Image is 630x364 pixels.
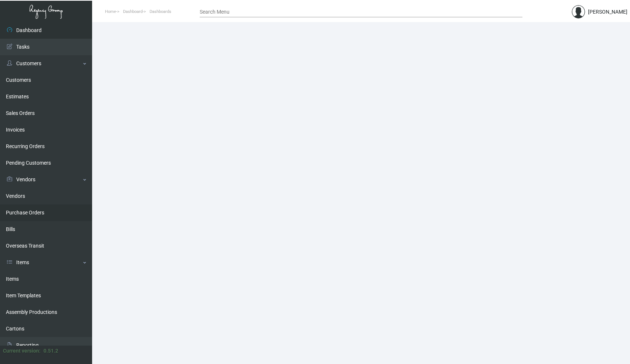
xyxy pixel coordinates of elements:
[3,347,41,355] div: Current version:
[105,9,116,14] span: Home
[588,8,627,16] div: [PERSON_NAME]
[123,9,143,14] span: Dashboard
[43,347,58,355] div: 0.51.2
[150,9,171,14] span: Dashboards
[572,5,585,18] img: admin@bootstrapmaster.com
